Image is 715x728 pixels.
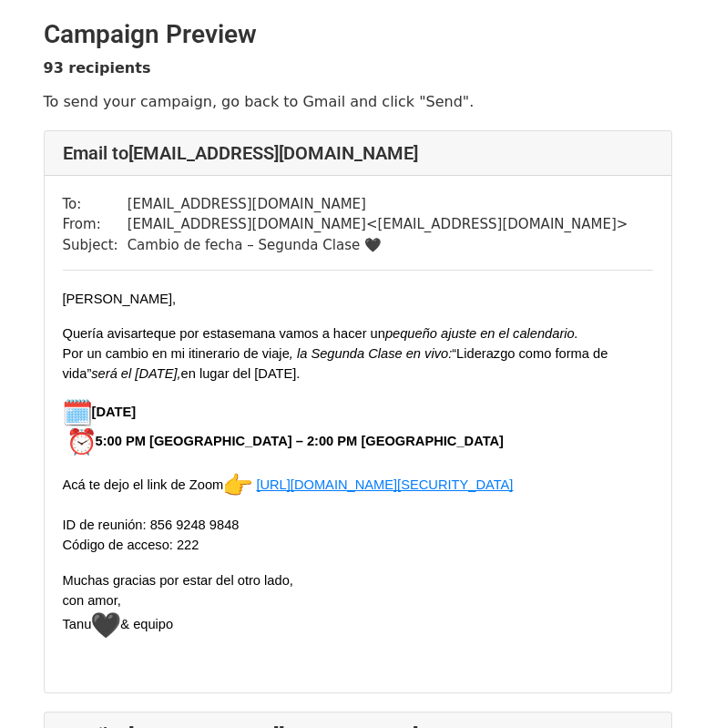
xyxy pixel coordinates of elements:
[44,19,672,50] h2: Campaign Preview
[385,326,578,341] span: pequeño ajuste en el calendario.
[63,573,293,588] span: Muchas gracias por estar del otro lado,
[44,92,672,111] p: To send your campaign, go back to Gmail and click "Send".
[44,59,151,77] strong: 93 recipients
[63,194,128,215] td: To:
[63,538,199,552] span: Código de acceso: 222
[63,593,121,608] span: con amor,
[223,471,252,500] img: 👉
[91,366,180,381] span: será el [DATE],
[63,477,253,492] span: Acá te dejo el link de Zoom
[256,477,513,492] span: [URL][DOMAIN_NAME][SECURITY_DATA]
[66,427,96,456] img: ⏰
[63,405,137,419] span: [DATE]
[63,292,177,306] span: [PERSON_NAME],
[63,518,240,532] span: ID de reunión: 856 9248 9848
[63,326,385,341] span: Quería avisarte semana vamos a hacer un
[63,142,653,164] h4: Email to [EMAIL_ADDRESS][DOMAIN_NAME]
[154,326,228,341] span: que por esta
[128,235,628,256] td: Cambio de fecha – Segunda Clase 🖤
[181,366,301,381] span: en lugar del [DATE].
[290,346,452,361] span: , la Segunda Clase en vivo:
[63,346,290,361] span: Por un cambio en mi itinerario de viaje
[63,214,128,235] td: From:
[91,610,120,640] img: 🖤
[128,214,628,235] td: [EMAIL_ADDRESS][DOMAIN_NAME] < [EMAIL_ADDRESS][DOMAIN_NAME] >
[63,235,128,256] td: Subject:
[63,617,174,631] span: Tanu & equipo
[63,434,505,448] span: 5:00 PM [GEOGRAPHIC_DATA] – 2:00 PM [GEOGRAPHIC_DATA]
[252,476,513,493] a: [URL][DOMAIN_NAME][SECURITY_DATA]
[63,398,92,427] img: 🗓
[128,194,628,215] td: [EMAIL_ADDRESS][DOMAIN_NAME]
